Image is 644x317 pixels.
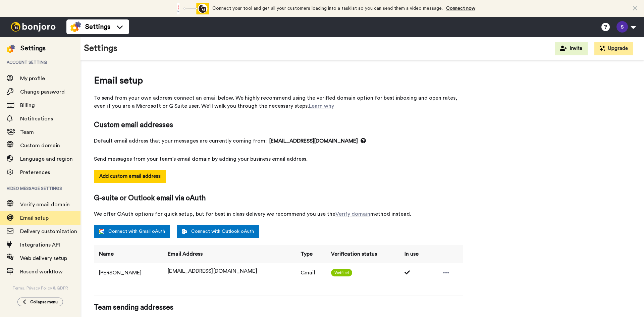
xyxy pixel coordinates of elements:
[326,245,399,263] th: Verification status
[85,22,110,32] span: Settings
[99,229,104,234] img: google.svg
[20,269,63,274] span: Resend workflow
[296,245,326,263] th: Type
[20,215,49,221] span: Email setup
[212,6,443,11] span: Connect your tool and get all your customers loading into a tasklist so you can send them a video...
[94,225,170,238] a: Connect with Gmail oAuth
[20,229,77,234] span: Delivery customization
[20,44,46,53] div: Settings
[94,210,463,218] span: We offer OAuth options for quick setup, but for best in class delivery we recommend you use the m...
[594,42,633,55] button: Upgrade
[94,94,463,110] span: To send from your own address connect an email below. We highly recommend using the verified doma...
[94,303,463,313] span: Team sending addresses
[94,170,166,183] button: Add custom email address
[20,256,67,261] span: Web delivery setup
[94,74,463,87] span: Email setup
[30,299,58,305] span: Collapse menu
[182,229,187,234] img: outlook-white.svg
[20,76,45,81] span: My profile
[335,211,370,217] a: Verify domain
[309,103,334,109] a: Learn why
[163,245,296,263] th: Email Address
[70,21,81,32] img: settings-colored.svg
[84,44,117,53] h1: Settings
[399,245,429,263] th: In use
[269,137,366,145] span: [EMAIL_ADDRESS][DOMAIN_NAME]
[94,263,163,282] td: [PERSON_NAME]
[20,156,73,162] span: Language and region
[555,42,588,55] button: Invite
[94,193,463,203] span: G-suite or Outlook email via oAuth
[94,245,163,263] th: Name
[20,89,65,95] span: Change password
[20,170,50,175] span: Preferences
[94,137,463,145] span: Default email address that your messages are currently coming from:
[94,155,463,163] span: Send messages from your team's email domain by adding your business email address.
[7,45,15,53] img: settings-colored.svg
[20,129,34,135] span: Team
[405,270,411,275] i: Used 1 times
[177,225,259,238] a: Connect with Outlook oAuth
[20,103,35,108] span: Billing
[94,120,463,130] span: Custom email addresses
[8,22,58,32] img: bj-logo-header-white.svg
[20,116,53,121] span: Notifications
[296,263,326,282] td: Gmail
[17,298,63,306] button: Collapse menu
[20,202,70,207] span: Verify email domain
[20,242,60,248] span: Integrations API
[331,269,352,276] span: Verified
[446,6,475,11] a: Connect now
[20,143,60,148] span: Custom domain
[168,268,257,274] span: [EMAIL_ADDRESS][DOMAIN_NAME]
[172,3,209,14] div: animation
